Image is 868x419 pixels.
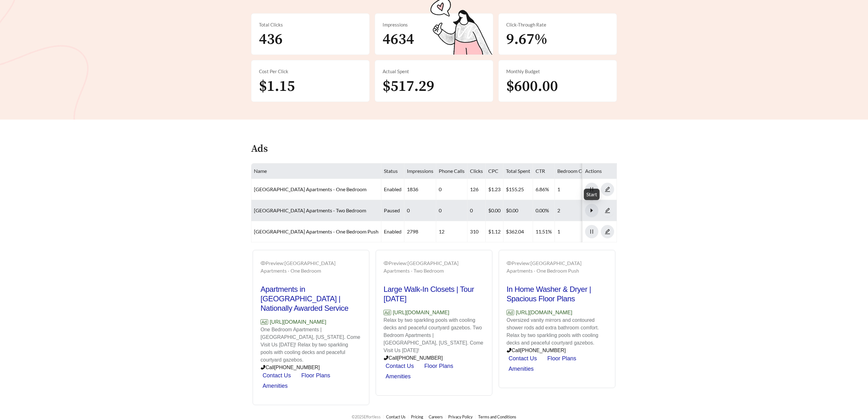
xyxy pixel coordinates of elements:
td: 2798 [404,221,436,242]
td: 0 [436,200,467,221]
span: enabled [384,228,402,234]
div: Actual Spent [383,68,485,75]
div: Impressions [383,21,485,28]
th: Name [251,163,381,179]
td: 0 [436,179,467,200]
span: edit [601,229,614,234]
a: Contact Us [385,363,414,369]
div: Preview: [GEOGRAPHIC_DATA] Apartments - One Bedroom [261,259,361,274]
div: Preview: [GEOGRAPHIC_DATA] Apartments - One Bedroom Push [507,259,607,274]
span: phone [507,348,512,353]
div: Monthly Budget [506,68,609,75]
h2: In Home Washer & Dryer | Spacious Floor Plans [507,285,607,304]
button: pause [585,183,598,196]
a: Contact Us [508,355,537,362]
td: $1.23 [486,179,503,200]
p: Call [PHONE_NUMBER] [384,354,484,362]
span: $1.15 [259,77,295,96]
div: Total Clicks [259,21,362,28]
a: edit [601,207,614,213]
td: 310 [467,221,486,242]
span: eye [261,261,266,266]
span: 436 [259,30,283,49]
h4: Ads [251,144,268,155]
td: $1.12 [486,221,503,242]
td: $0.00 [503,200,533,221]
span: phone [384,355,389,360]
th: Actions [583,163,617,179]
button: edit [601,183,614,196]
span: 4634 [383,30,414,49]
p: Oversized vanity mirrors and contoured shower rods add extra bathroom comfort. Relax by two spark... [507,316,607,347]
th: Impressions [404,163,436,179]
button: edit [601,225,614,238]
p: [URL][DOMAIN_NAME] [384,309,484,317]
span: pause [585,186,598,192]
span: Ad [261,319,268,325]
h2: Large Walk-In Closets | Tour [DATE] [384,285,484,304]
th: Status [381,163,404,179]
span: 9.67% [506,30,548,49]
div: Cost Per Click [259,68,362,75]
p: [URL][DOMAIN_NAME] [261,318,361,326]
a: Amenities [508,366,534,372]
span: Ad [507,310,514,315]
p: Call [PHONE_NUMBER] [261,364,361,371]
a: edit [601,186,614,192]
div: Preview: [GEOGRAPHIC_DATA] Apartments - Two Bedroom [384,259,484,274]
p: Call [PHONE_NUMBER] [507,347,607,354]
th: Clicks [467,163,486,179]
td: $0.00 [486,200,503,221]
div: Start [584,189,600,200]
td: $362.04 [503,221,533,242]
p: [URL][DOMAIN_NAME] [507,309,607,317]
span: edit [601,186,614,192]
span: $600.00 [506,77,558,96]
td: 0.00% [533,200,555,221]
span: Ad [384,310,391,315]
td: 126 [467,179,486,200]
p: One Bedroom Apartments | [GEOGRAPHIC_DATA], [US_STATE]. Come Visit Us [DATE]! Relax by two sparkl... [261,326,361,364]
p: Relax by two sparkling pools with cooling decks and peaceful courtyard gazebos. Two Bedroom Apart... [384,316,484,354]
td: 0 [467,200,486,221]
span: caret-right [585,208,598,213]
td: $155.25 [503,179,533,200]
a: Amenities [262,383,288,389]
td: 1 [555,179,595,200]
div: Click-Through Rate [506,21,609,28]
td: 6.86% [533,179,555,200]
td: 2 [555,200,595,221]
td: 11.51% [533,221,555,242]
th: Total Spent [503,163,533,179]
a: Contact Us [262,372,291,379]
span: $517.29 [383,77,434,96]
a: Amenities [385,373,411,380]
span: eye [384,261,389,266]
a: [GEOGRAPHIC_DATA] Apartments - One Bedroom Push [254,228,378,234]
span: eye [507,261,512,266]
h2: Apartments in [GEOGRAPHIC_DATA] | Nationally Awarded Service [261,285,361,313]
td: 1836 [404,179,436,200]
span: enabled [384,186,402,192]
a: Floor Plans [547,355,576,362]
span: edit [601,208,614,213]
span: paused [384,207,400,213]
span: CTR [536,168,545,174]
button: pause [585,225,598,238]
td: 1 [555,221,595,242]
button: caret-right [585,204,598,217]
th: Bedroom Count [555,163,595,179]
td: 0 [404,200,436,221]
a: [GEOGRAPHIC_DATA] Apartments - Two Bedroom [254,207,366,213]
span: CPC [488,168,498,174]
span: phone [261,365,266,370]
a: [GEOGRAPHIC_DATA] Apartments - One Bedroom [254,186,367,192]
a: Floor Plans [424,363,453,369]
th: Phone Calls [436,163,467,179]
button: edit [601,204,614,217]
a: edit [601,228,614,234]
td: 12 [436,221,467,242]
a: Floor Plans [301,372,330,379]
span: pause [585,229,598,234]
